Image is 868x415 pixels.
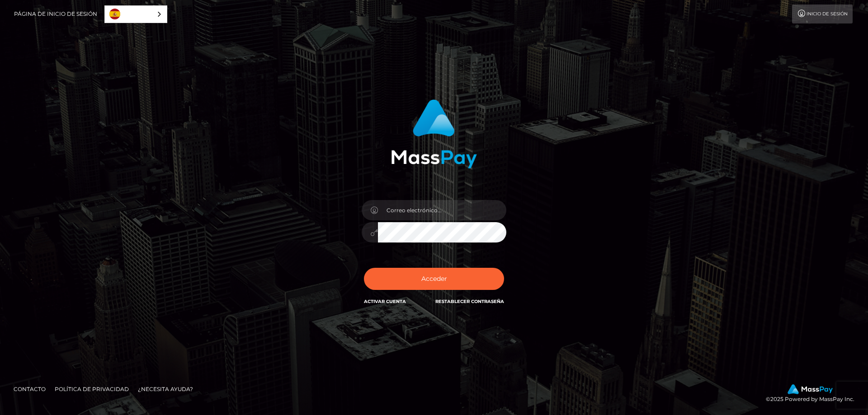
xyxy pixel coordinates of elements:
input: Correo electrónico... [378,200,506,220]
a: Política de privacidad [51,382,132,396]
a: Contacto [10,382,49,396]
img: MassPay [788,384,833,394]
img: MassPay Login [391,99,477,168]
div: © 2025 Powered by MassPay Inc. [766,384,861,404]
a: Inicio de sesión [792,5,853,23]
div: Language [104,5,167,23]
a: Restablecer contraseña [435,298,504,304]
a: ¿Necesita ayuda? [134,382,197,396]
a: Español [105,6,167,23]
aside: Language selected: Español [104,5,167,23]
button: Acceder [364,268,504,290]
a: Activar Cuenta [364,298,406,304]
a: Página de inicio de sesión [14,5,97,23]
